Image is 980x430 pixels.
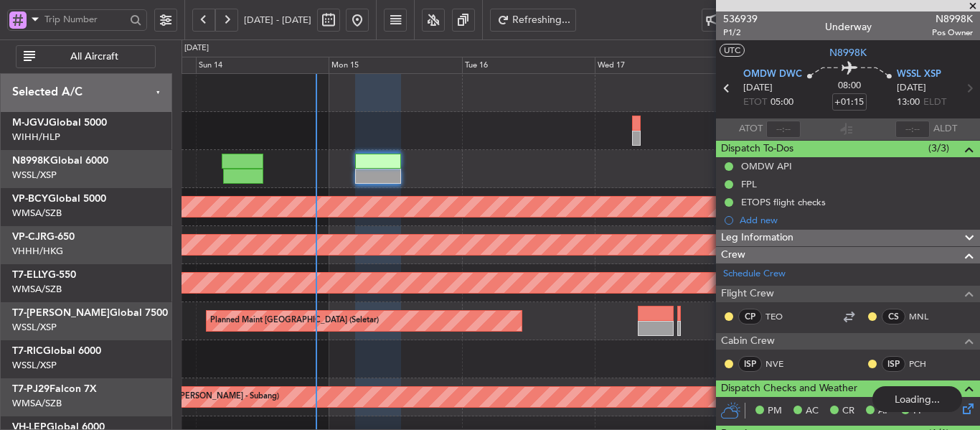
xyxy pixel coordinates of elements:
[12,321,57,334] a: WSSL/XSP
[825,19,872,34] div: Underway
[12,270,76,280] a: T7-ELLYG-550
[12,346,43,356] span: T7-RIC
[12,232,75,242] a: VP-CJRG-650
[897,81,926,95] span: [DATE]
[12,194,106,204] a: VP-BCYGlobal 5000
[923,95,946,110] span: ELDT
[12,384,50,394] span: T7-PJ29
[765,310,798,323] a: TEO
[806,404,819,419] span: AC
[741,196,826,208] div: ETOPS flight checks
[928,141,949,156] span: (3/3)
[723,11,758,27] span: 536939
[743,95,767,110] span: ETOT
[743,67,802,82] span: OMDW DWC
[12,384,97,394] a: T7-PJ29Falcon 7X
[723,27,758,39] span: P1/2
[882,356,905,372] div: ISP
[721,380,857,397] span: Dispatch Checks and Weather
[329,57,461,74] div: Mon 15
[765,357,798,370] a: NVE
[12,245,63,258] a: VHHH/HKG
[932,27,973,39] span: Pos Owner
[462,57,595,74] div: Tue 16
[720,44,745,57] button: UTC
[768,404,782,419] span: PM
[897,67,941,82] span: WSSL XSP
[872,386,962,412] div: Loading...
[12,283,62,296] a: WMSA/SZB
[38,52,151,62] span: All Aircraft
[740,214,973,226] div: Add new
[12,194,48,204] span: VP-BCY
[512,15,571,25] span: Refreshing...
[738,356,762,372] div: ISP
[12,359,57,372] a: WSSL/XSP
[12,131,60,144] a: WIHH/HLP
[12,118,107,128] a: M-JGVJGlobal 5000
[12,397,62,410] a: WMSA/SZB
[909,310,941,323] a: MNL
[12,169,57,182] a: WSSL/XSP
[12,156,108,166] a: N8998KGlobal 6000
[196,57,329,74] div: Sun 14
[12,156,50,166] span: N8998K
[897,95,920,110] span: 13:00
[210,310,379,332] div: Planned Maint [GEOGRAPHIC_DATA] (Seletar)
[741,160,792,172] div: OMDW API
[829,45,867,60] span: N8998K
[184,42,209,55] div: [DATE]
[878,404,890,419] span: AF
[244,14,311,27] span: [DATE] - [DATE]
[909,357,941,370] a: PCH
[766,121,801,138] input: --:--
[882,309,905,324] div: CS
[595,57,727,74] div: Wed 17
[721,141,793,157] span: Dispatch To-Dos
[723,267,786,281] a: Schedule Crew
[743,81,773,95] span: [DATE]
[721,247,745,263] span: Crew
[12,308,110,318] span: T7-[PERSON_NAME]
[12,346,101,356] a: T7-RICGlobal 6000
[490,9,576,32] button: Refreshing...
[44,9,126,30] input: Trip Number
[721,286,774,302] span: Flight Crew
[12,308,168,318] a: T7-[PERSON_NAME]Global 7500
[739,122,763,136] span: ATOT
[12,207,62,220] a: WMSA/SZB
[738,309,762,324] div: CP
[838,79,861,93] span: 08:00
[933,122,957,136] span: ALDT
[842,404,854,419] span: CR
[12,270,48,280] span: T7-ELLY
[12,232,47,242] span: VP-CJR
[721,230,793,246] span: Leg Information
[721,333,775,350] span: Cabin Crew
[932,11,973,27] span: N8998K
[741,178,757,190] div: FPL
[16,45,156,68] button: All Aircraft
[12,118,49,128] span: M-JGVJ
[771,95,793,110] span: 05:00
